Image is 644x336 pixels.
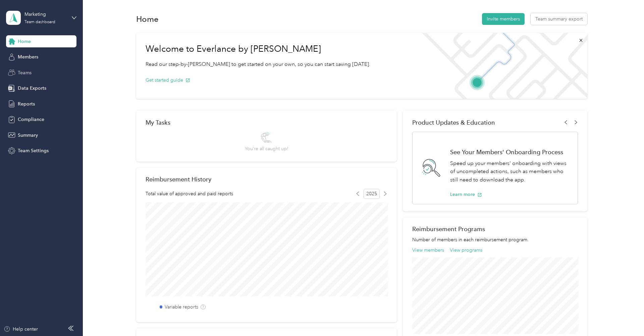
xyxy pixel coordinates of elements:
[146,60,370,69] p: Read our step-by-[PERSON_NAME] to get started on your own, so you can start saving [DATE].
[18,38,31,45] span: Home
[450,159,571,184] p: Speed up your members' onboarding with views of uncompleted actions, such as members who still ne...
[18,116,44,123] span: Compliance
[412,119,495,126] span: Product Updates & Education
[24,11,66,18] div: Marketing
[136,15,159,23] h1: Home
[412,236,578,243] p: Number of members in each reimbursement program.
[245,145,288,152] span: You’re all caught up!
[482,13,525,25] button: Invite members
[165,303,198,310] label: Variable reports
[450,149,571,156] h1: See Your Members' Onboarding Process
[146,119,388,126] div: My Tasks
[450,191,482,198] button: Learn more
[412,225,578,233] h2: Reimbursement Programs
[18,100,35,108] span: Reports
[146,190,233,197] span: Total value of approved and paid reports
[18,147,49,154] span: Team Settings
[415,33,587,99] img: Welcome to everlance
[531,13,587,25] button: Team summary export
[4,326,38,333] button: Help center
[146,77,190,84] button: Get started guide
[146,44,370,54] h1: Welcome to Everlance by [PERSON_NAME]
[18,132,38,139] span: Summary
[18,85,46,92] span: Data Exports
[18,69,32,76] span: Teams
[364,189,380,199] span: 2025
[450,247,482,254] button: View programs
[146,176,211,183] h2: Reimbursement History
[18,53,38,60] span: Members
[412,247,444,254] button: View members
[606,298,644,336] iframe: Everlance-gr Chat Button Frame
[24,20,55,24] div: Team dashboard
